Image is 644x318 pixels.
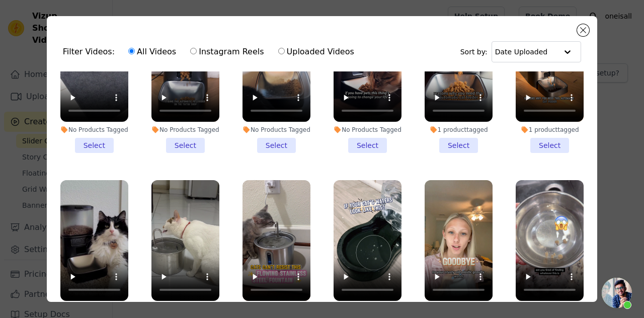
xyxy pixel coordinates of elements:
img: tab_domain_overview_orange.svg [41,59,49,67]
div: 1 product tagged [425,126,493,134]
label: Uploaded Videos [278,45,355,58]
label: Instagram Reels [190,45,264,58]
div: No Products Tagged [151,126,219,134]
div: No Products Tagged [334,126,401,134]
button: Close modal [577,24,589,36]
label: All Videos [128,45,177,58]
div: No Products Tagged [243,126,310,134]
div: 域名: [DOMAIN_NAME] [26,26,102,35]
div: v 4.0.25 [28,16,49,24]
a: 开放式聊天 [602,278,632,308]
div: Sort by: [460,41,582,62]
div: No Products Tagged [60,126,128,134]
div: 1 product tagged [516,126,584,134]
div: 域名概述 [52,60,77,67]
div: Filter Videos: [63,40,360,63]
div: 关键词（按流量） [114,60,166,67]
img: tab_keywords_by_traffic_grey.svg [103,59,111,67]
img: logo_orange.svg [16,16,24,24]
img: website_grey.svg [16,26,24,35]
